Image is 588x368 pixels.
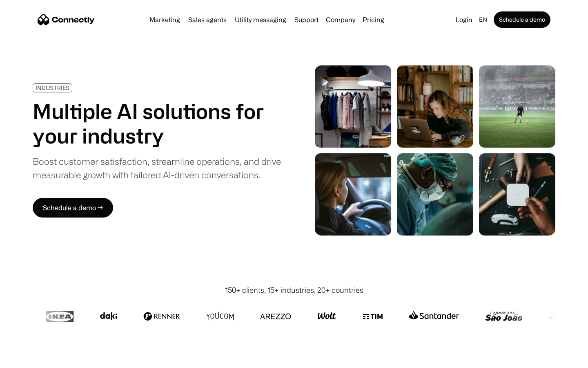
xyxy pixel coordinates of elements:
div: en [479,14,487,25]
a: Marketing [146,16,183,23]
div: 150+ clients, 15+ industries, 20+ countries [225,285,363,296]
a: Pricing [359,16,388,23]
a: Schedule a demo → [33,198,113,218]
div: INDUSTRIES [36,85,69,91]
div: Company [326,14,355,25]
a: Schedule a demo [494,11,550,28]
h1: Multiple AI solutions for your industry [33,99,281,148]
aside: Language selected: English [8,353,49,365]
div: Boost customer satisfaction, streamline operations, and drive measurable growth with tailored AI-... [33,155,281,182]
a: Sales agents [185,16,230,23]
a: Support [291,16,322,23]
a: Utility messaging [232,16,290,23]
ul: Language list [16,354,49,365]
a: Login [452,14,476,25]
